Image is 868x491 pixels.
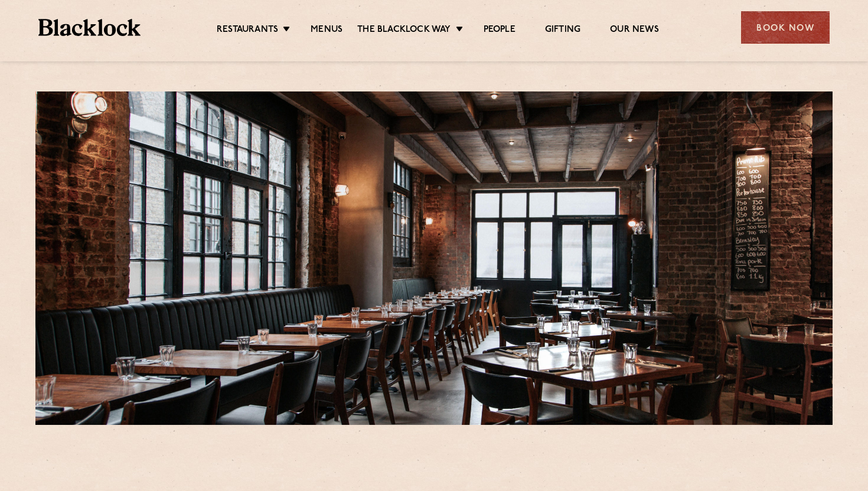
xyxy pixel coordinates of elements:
img: BL_Textured_Logo-footer-cropped.svg [38,19,141,36]
a: The Blacklock Way [357,24,451,37]
a: Gifting [545,24,580,37]
a: People [484,24,515,37]
a: Restaurants [217,24,278,37]
a: Menus [311,24,342,37]
a: Our News [610,24,659,37]
div: Book Now [741,11,830,44]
